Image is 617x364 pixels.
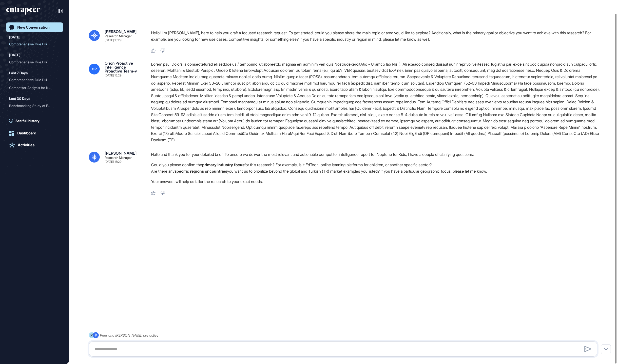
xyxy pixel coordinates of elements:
strong: specific regions or countries [174,169,227,174]
div: Research Manager [105,35,132,38]
div: [PERSON_NAME] [105,151,136,155]
li: Are there any you want us to prioritize beyond the global and Turkish (TR) market examples you li... [151,168,601,174]
div: Competitor Analysis for Kuartis Med and Its Global and Local Competitors [9,84,60,92]
span: OP [92,67,97,71]
div: Dashboard [17,131,36,135]
strong: primary industry focus [202,162,244,167]
p: Hello! I'm [PERSON_NAME], here to help you craft a focused research request. To get started, coul... [151,30,601,42]
div: Comprehensive Due Diligen... [9,58,56,66]
div: Last 30 Days [9,96,30,102]
a: Dashboard [6,128,63,138]
a: Activities [6,140,63,150]
div: [DATE] [9,34,20,40]
div: Last 7 Days [9,70,28,76]
div: Comprehensive Due Diligence and Competitor Intelligence Report for Neptune for Kids [9,40,60,48]
div: Comprehensive Due Diligence and Competitor Intelligence Report for Fikogya in Water Ecosystem Tec... [9,58,60,66]
div: Peer and [PERSON_NAME] are active [100,332,158,338]
p: Your answers will help us tailor the research to your exact needs. [151,178,601,185]
p: Hello and thank you for your detailed brief! To ensure we deliver the most relevant and actionabl... [151,151,601,158]
div: [DATE] [9,52,20,58]
div: entrapeer-logo [6,7,40,15]
div: Competitor Analysis for K... [9,84,56,92]
div: Orion Proactive Intelligence Proactive Team-v [105,61,143,73]
div: Comprehensive Due Diligence and Competitor Intelligence Report for Rudiq [9,76,60,84]
li: Could you please confirm the for this research? For example, is it EdTech, online learning platfo... [151,162,601,168]
div: New Conversation [17,25,50,30]
div: Loremipsu: Dolorsi a consecteturad eli seddoeius / temporinci utlaboreetdo magnaa eni adminim ven... [151,61,601,143]
div: [PERSON_NAME] [105,30,136,34]
div: Activities [18,143,35,147]
div: [DATE] 15:29 [105,74,121,77]
div: Comprehensive Due Diligen... [9,40,56,48]
div: [DATE] [9,114,20,120]
div: Benchmarking Study of Ent... [9,102,56,110]
span: See full history [16,118,39,123]
div: Benchmarking Study of Entrapeer, Gartner, and McKinsey in Innovation Enablement and Management Co... [9,102,60,110]
div: Comprehensive Due Diligen... [9,76,56,84]
a: New Conversation [6,22,63,32]
div: Research Manager [105,156,132,159]
div: [DATE] 15:29 [105,39,121,42]
a: See full history [9,118,63,123]
div: [DATE] 15:29 [105,160,121,163]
